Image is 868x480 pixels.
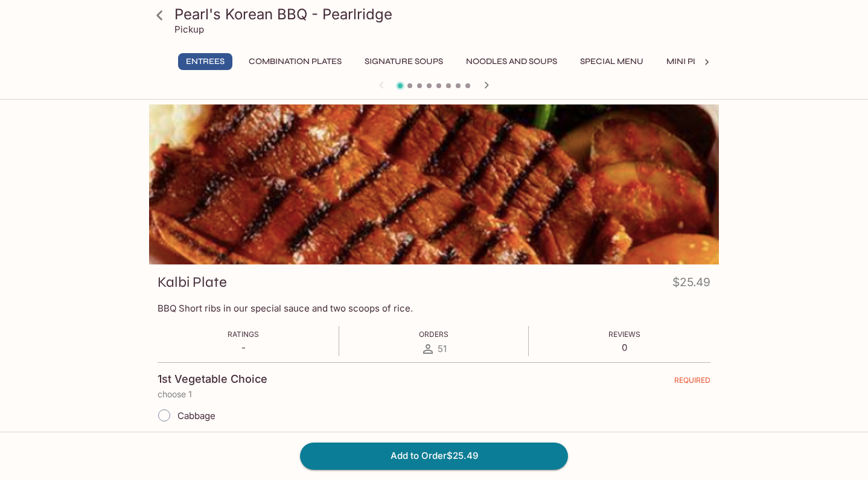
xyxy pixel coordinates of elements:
span: Orders [419,330,448,339]
button: Noodles and Soups [459,53,564,70]
p: BBQ Short ribs in our special sauce and two scoops of rice. [158,302,710,314]
button: Signature Soups [358,53,450,70]
button: Combination Plates [242,53,348,70]
div: Kalbi Plate [149,104,719,264]
button: Special Menu [573,53,650,70]
span: REQUIRED [674,376,710,389]
button: Entrees [178,53,232,70]
span: Ratings [228,330,259,339]
p: Pickup [174,24,204,35]
p: - [228,342,259,353]
p: choose 1 [158,389,710,399]
h3: Kalbi Plate [158,273,227,292]
button: Add to Order$25.49 [300,443,568,469]
span: 51 [438,343,447,354]
span: Reviews [608,330,640,339]
h4: $25.49 [672,273,710,296]
button: Mini Plates [660,53,724,70]
span: Cabbage [177,410,215,421]
p: 0 [608,342,640,353]
h3: Pearl's Korean BBQ - Pearlridge [174,5,714,24]
h4: 1st Vegetable Choice [158,373,267,386]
